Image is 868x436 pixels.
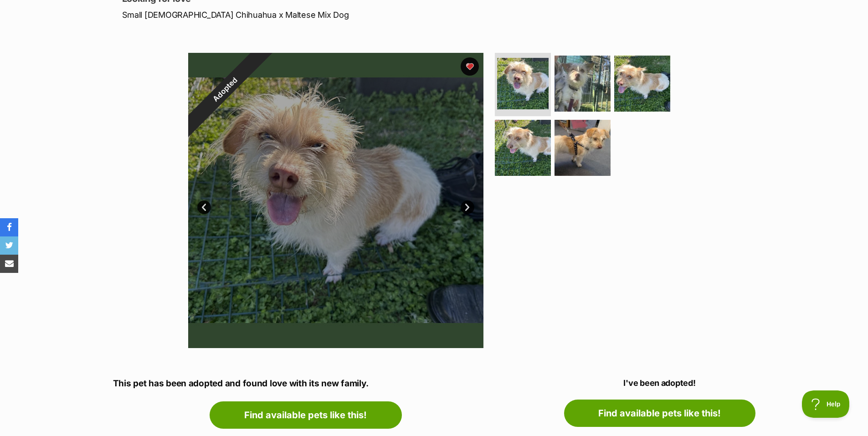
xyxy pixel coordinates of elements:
[461,200,474,214] a: Next
[113,377,498,390] p: This pet has been adopted and found love with its new family.
[210,401,402,429] a: Find available pets like this!
[614,56,670,112] img: Photo of Bean
[461,57,479,76] button: favourite
[564,400,755,427] a: Find available pets like this!
[564,377,755,389] p: I've been adopted!
[167,32,282,147] div: Adopted
[497,58,549,109] img: Photo of Bean
[197,200,211,214] a: Prev
[555,120,611,176] img: Photo of Bean
[122,9,508,21] p: Small [DEMOGRAPHIC_DATA] Chihuahua x Maltese Mix Dog
[495,120,551,176] img: Photo of Bean
[802,390,850,418] iframe: Help Scout Beacon - Open
[555,56,611,112] img: Photo of Bean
